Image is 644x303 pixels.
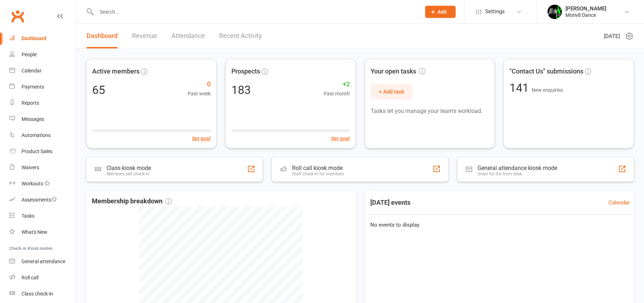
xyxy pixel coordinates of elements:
[231,66,260,77] span: Prospects
[132,24,157,48] a: Revenue
[22,52,37,57] div: People
[22,213,34,219] div: Tasks
[9,224,76,240] a: What's New
[9,286,76,302] a: Class kiosk mode
[9,143,76,160] a: Product Sales
[9,127,76,143] a: Automations
[509,66,583,77] span: "Contact Us" submissions
[22,291,53,297] div: Class check-in
[9,208,76,224] a: Tasks
[22,275,38,280] div: Roll call
[9,95,76,111] a: Reports
[107,165,151,171] div: Class kiosk mode
[292,171,344,176] div: Staff check-in for members
[9,270,76,286] a: Roll call
[509,81,532,95] span: 141
[371,84,413,99] button: + Add task
[231,84,251,96] div: 183
[324,90,350,98] span: Past month
[192,134,211,142] button: Set goal
[188,79,211,90] span: 0
[22,100,39,106] div: Reports
[22,132,51,138] div: Automations
[22,68,42,74] div: Calendar
[9,111,76,127] a: Messages
[171,24,205,48] a: Attendance
[94,7,416,17] input: Search...
[331,134,350,142] button: Set goal
[478,165,557,171] div: General attendance kiosk mode
[565,5,606,12] div: [PERSON_NAME]
[365,196,416,209] h3: [DATE] events
[604,32,620,41] span: [DATE]
[485,4,505,20] span: Settings
[9,176,76,192] a: Workouts
[22,116,44,122] div: Messages
[22,197,57,203] div: Assessments
[107,171,151,176] div: Members self check-in
[425,6,456,18] button: Add
[9,7,27,25] a: Clubworx
[9,79,76,95] a: Payments
[292,165,344,171] div: Roll call kiosk mode
[22,35,46,41] div: Dashboard
[22,148,52,154] div: Product Sales
[362,215,637,235] div: No events to display
[22,229,47,235] div: What's New
[371,66,426,77] span: Your open tasks
[22,84,44,90] div: Payments
[92,196,172,207] span: Membership breakdown
[438,9,447,15] span: Add
[9,160,76,176] a: Waivers
[547,5,562,19] img: thumb_image1679272194.png
[9,254,76,270] a: General attendance kiosk mode
[9,47,76,63] a: People
[371,106,489,116] p: Tasks let you manage your team's workload.
[478,171,557,176] div: Great for the front desk
[188,90,211,98] span: Past week
[22,165,39,170] div: Waivers
[9,192,76,208] a: Assessments
[219,24,262,48] a: Recent Activity
[608,198,630,207] a: Calendar
[565,12,606,18] div: Motiv8 Dance
[532,87,563,93] span: New enquiries
[22,259,65,264] div: General attendance
[9,30,76,47] a: Dashboard
[92,66,140,77] span: Active members
[22,181,43,186] div: Workouts
[324,79,350,90] span: +2
[86,24,118,48] a: Dashboard
[9,63,76,79] a: Calendar
[92,84,105,96] div: 65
